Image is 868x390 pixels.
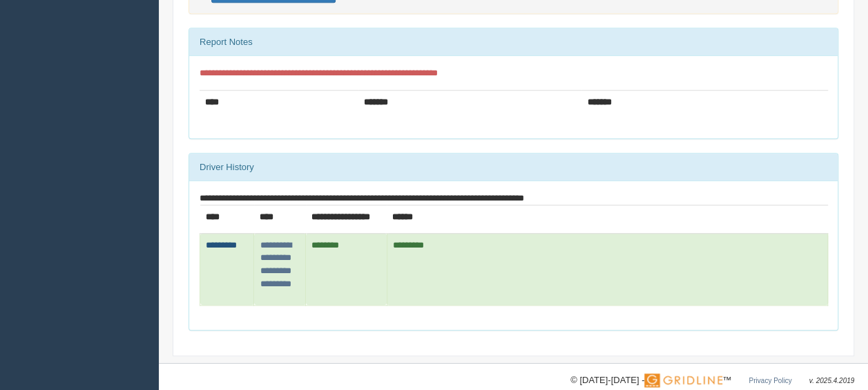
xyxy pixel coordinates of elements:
div: Driver History [189,154,838,181]
div: Report Notes [189,28,838,56]
img: Gridline [644,373,722,387]
span: v. 2025.4.2019 [809,377,854,384]
div: © [DATE]-[DATE] - ™ [570,373,854,388]
a: Privacy Policy [749,377,791,384]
